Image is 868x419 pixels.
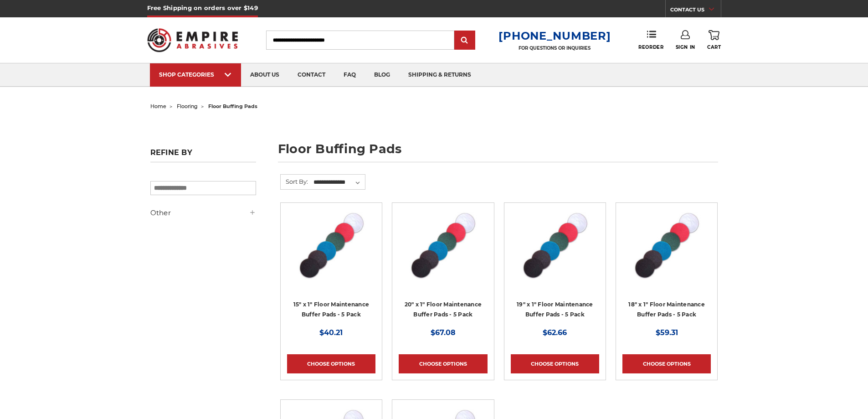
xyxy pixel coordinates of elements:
[159,71,232,78] div: SHOP CATEGORIES
[399,63,480,87] a: shipping & returns
[622,209,711,298] a: 18" Floor Maintenance Buffer Pads - 5 Pack
[295,209,368,282] img: 15" Floor Maintenance Buffer Pads - 5 Pack
[676,44,695,50] span: Sign In
[150,148,256,162] h5: Refine by
[431,328,456,337] span: $67.08
[628,301,705,318] a: 18" x 1" Floor Maintenance Buffer Pads - 5 Pack
[278,143,718,162] h1: floor buffing pads
[511,209,599,298] a: 19" Floor Maintenance Buffer Pads - 5 Pack
[287,209,375,298] a: 15" Floor Maintenance Buffer Pads - 5 Pack
[630,209,703,282] img: 18" Floor Maintenance Buffer Pads - 5 Pack
[150,103,166,109] a: home
[638,30,663,50] a: Reorder
[287,354,375,373] a: Choose Options
[177,103,198,109] a: flooring
[293,301,370,318] a: 15" x 1" Floor Maintenance Buffer Pads - 5 Pack
[707,44,721,50] span: Cart
[707,30,721,50] a: Cart
[241,63,288,87] a: about us
[456,31,474,50] input: Submit
[288,63,334,87] a: contact
[543,328,567,337] span: $62.66
[147,22,238,58] img: Empire Abrasives
[399,354,487,373] a: Choose Options
[656,328,678,337] span: $59.31
[519,209,591,282] img: 19" Floor Maintenance Buffer Pads - 5 Pack
[365,63,399,87] a: blog
[399,209,487,298] a: 20" Floor Maintenance Buffer Pads - 5 Pack
[638,44,663,50] span: Reorder
[281,175,308,188] label: Sort By:
[208,103,257,109] span: floor buffing pads
[405,301,482,318] a: 20" x 1" Floor Maintenance Buffer Pads - 5 Pack
[319,328,343,337] span: $40.21
[334,63,365,87] a: faq
[670,5,721,17] a: CONTACT US
[150,207,256,218] h5: Other
[312,176,365,189] select: Sort By:
[498,29,611,42] a: [PHONE_NUMBER]
[511,354,599,373] a: Choose Options
[406,209,479,282] img: 20" Floor Maintenance Buffer Pads - 5 Pack
[498,45,611,51] p: FOR QUESTIONS OR INQUIRIES
[517,301,593,318] a: 19" x 1" Floor Maintenance Buffer Pads - 5 Pack
[622,354,711,373] a: Choose Options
